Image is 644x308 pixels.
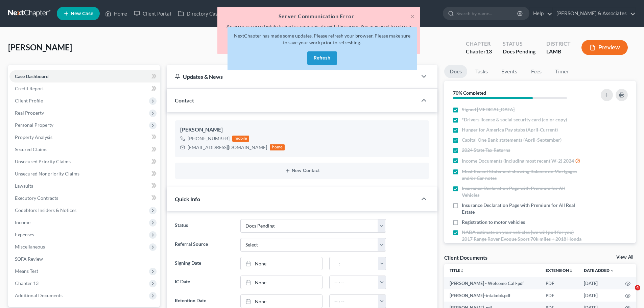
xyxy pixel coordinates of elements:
iframe: Intercom live chat [621,285,637,301]
button: New Contact [180,168,424,173]
span: Hunger for America Pay stubs (April-Current) [462,126,558,133]
a: Case Dashboard [9,70,160,82]
a: Titleunfold_more [450,268,464,273]
span: Income Documents (Including most recent W-2) 2024 [462,158,574,164]
div: Updates & News [175,73,409,80]
span: Client Profile [15,98,43,103]
a: None [241,276,322,289]
span: Additional Documents [15,292,63,298]
span: *Drivers license & social security card (color copy) [462,116,567,123]
span: Unsecured Priority Claims [15,159,71,164]
a: Docs [444,65,467,78]
td: [PERSON_NAME]-intakebk.pdf [444,289,540,302]
div: [PHONE_NUMBER] [188,135,230,142]
span: 2024 State Tax Returns [462,147,510,153]
label: Referral Source [171,238,237,252]
label: Retention Date [171,294,237,308]
span: Quick Info [175,196,200,202]
p: An error occurred while trying to communicate with the server. You may need to refresh your brows... [223,23,415,43]
span: Codebtors Insiders & Notices [15,207,76,213]
td: PDF [540,289,578,302]
a: SOFA Review [9,253,160,265]
span: Secured Claims [15,146,47,152]
span: 4 [635,285,640,290]
a: None [241,295,322,308]
div: mobile [232,136,249,142]
span: Insurance Declaration Page with Premium for All Vehicles [462,185,582,198]
td: [PERSON_NAME] - Welcome Call-pdf [444,277,540,289]
label: Signing Date [171,257,237,270]
input: -- : -- [330,257,378,270]
a: Date Added expand_more [584,268,614,273]
a: View All [616,255,633,260]
a: Lawsuits [9,180,160,192]
span: Property Analysis [15,134,52,140]
button: Refresh [307,51,337,65]
a: Extensionunfold_more [546,268,573,273]
span: Registration to motor vehicles [462,219,525,226]
span: Chapter 13 [15,280,39,286]
span: Expenses [15,232,34,237]
input: -- : -- [330,276,378,289]
span: SOFA Review [15,256,43,262]
span: Personal Property [15,122,53,128]
span: Income [15,219,30,225]
a: None [241,257,322,270]
a: Executory Contracts [9,192,160,204]
a: Credit Report [9,82,160,95]
label: Status [171,219,237,233]
h5: Server Communication Error [223,12,415,20]
a: Events [496,65,523,78]
span: Credit Report [15,86,44,91]
input: -- : -- [330,295,378,308]
a: Secured Claims [9,143,160,156]
span: Executory Contracts [15,195,58,201]
span: NextChapter has made some updates. Please refresh your browser. Please make sure to save your wor... [234,33,410,45]
span: Real Property [15,110,44,116]
a: Property Analysis [9,131,160,143]
span: Signed [MEDICAL_DATA] [462,106,515,113]
div: Client Documents [444,254,487,261]
a: Tasks [470,65,493,78]
td: [DATE] [578,289,620,302]
div: [PERSON_NAME] [180,126,424,134]
span: Miscellaneous [15,244,45,250]
a: Timer [550,65,574,78]
span: Means Test [15,268,38,274]
span: Case Dashboard [15,73,49,79]
span: Insurance Declaration Page with Premium for All Real Estate [462,202,582,215]
i: expand_more [610,269,614,273]
span: Most Recent Statement showing Balance on Mortgages and/or Car notes [462,168,582,182]
div: [EMAIL_ADDRESS][DOMAIN_NAME] [188,144,267,151]
span: Unsecured Nonpriority Claims [15,171,79,176]
div: home [270,144,285,150]
a: Fees [525,65,547,78]
span: Lawsuits [15,183,33,189]
button: × [410,12,415,20]
i: unfold_more [569,269,573,273]
a: Unsecured Priority Claims [9,156,160,168]
strong: 70% Completed [453,90,486,96]
td: PDF [540,277,578,289]
a: Unsecured Nonpriority Claims [9,168,160,180]
span: Contact [175,97,194,103]
label: IC Date [171,276,237,289]
td: [DATE] [578,277,620,289]
span: Capital One Bank statements (April-September) [462,137,562,143]
i: unfold_more [460,269,464,273]
span: NADA estimate on your vehicles (we will pull for you) 2017 Range Rover Evoque Sport 70k miles + 2... [462,229,582,256]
